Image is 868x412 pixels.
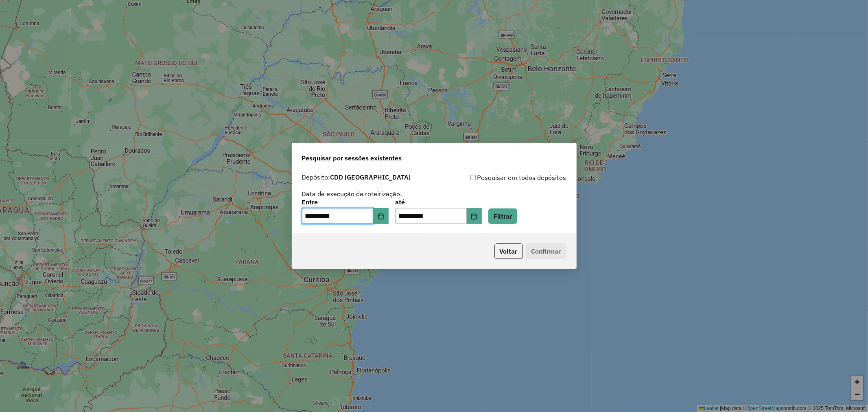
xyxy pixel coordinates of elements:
[330,173,411,181] strong: CDD [GEOGRAPHIC_DATA]
[434,173,566,182] div: Pesquisar em todos depósitos
[395,197,482,207] label: até
[302,189,402,199] label: Data de execução da roteirização:
[373,208,389,224] button: Choose Date
[467,208,482,224] button: Choose Date
[494,243,523,259] button: Voltar
[302,172,411,182] label: Depósito:
[488,208,517,224] button: Filtrar
[302,153,402,163] span: Pesquisar por sessões existentes
[302,197,389,207] label: Entre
